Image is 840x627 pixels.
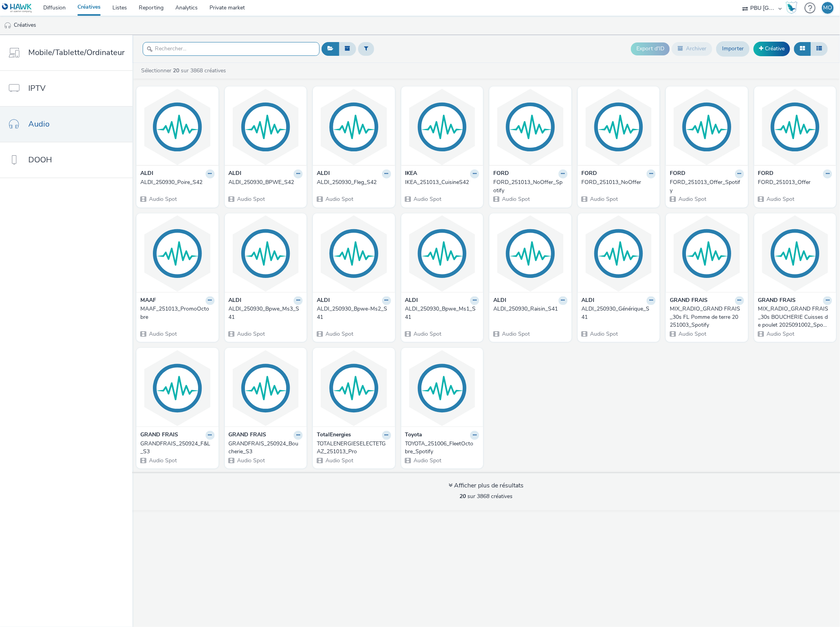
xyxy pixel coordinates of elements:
a: Créative [754,42,790,56]
span: Audio Spot [237,195,265,203]
img: ALDI_250930_Bpwe-Ms2_S41 visual [315,215,393,292]
strong: FORD [758,169,774,178]
span: Audio Spot [766,330,795,338]
span: IPTV [28,83,46,94]
a: GRANDFRAIS_250924_F&L_S3 [140,440,215,456]
img: ALDI_250930_Bpwe_Ms3_S41 visual [227,215,305,292]
div: TOYOTA_251006_FleetOctobre_Spotify [405,440,476,456]
strong: TotalEnergies [317,431,351,440]
div: GRANDFRAIS_250924_Boucherie_S3 [229,440,300,456]
span: Mobile/Tablette/Ordinateur [28,47,125,58]
span: Audio Spot [325,457,353,464]
a: MIX_RADIO_GRAND FRAIS_30s BOUCHERIE Cuisses de poulet 2025091002_Spotify [758,305,833,329]
img: ALDI_250930_BPWE_S42 visual [227,88,305,165]
strong: ALDI [582,296,595,305]
strong: ALDI [140,169,153,178]
a: TOYOTA_251006_FleetOctobre_Spotify [405,440,480,456]
img: undefined Logo [2,3,32,13]
div: MIX_RADIO_GRAND FRAIS_30s FL Pomme de terre 20251003_Spotify [670,305,741,329]
img: MIX_RADIO_GRAND FRAIS_30s BOUCHERIE Cuisses de poulet 2025091002_Spotify visual [756,215,834,292]
span: Audio Spot [590,330,618,338]
div: Afficher plus de résultats [449,481,524,490]
img: GRANDFRAIS_250924_F&L_S3 visual [138,350,217,427]
a: ALDI_250930_Générique_S41 [582,305,656,321]
span: Audio [28,118,50,130]
div: FORD_251013_Offer [758,178,829,186]
img: FORD_251013_NoOffer_Spotify visual [491,88,570,165]
div: ALDI_250930_Bpwe_Ms1_S41 [405,305,476,321]
div: MO [823,2,833,14]
div: FORD_251013_Offer_Spotify [670,178,741,195]
div: MAAF_251013_PromoOctobre [140,305,211,321]
span: Audio Spot [678,195,706,203]
input: Rechercher... [143,42,320,56]
a: MAAF_251013_PromoOctobre [140,305,215,321]
img: ALDI_250930_Fleg_S42 visual [315,88,393,165]
strong: ALDI [405,296,418,305]
img: TOYOTA_251006_FleetOctobre_Spotify visual [403,350,482,427]
strong: ALDI [317,296,330,305]
img: ALDI_250930_Poire_S42 visual [138,88,217,165]
strong: FORD [582,169,597,178]
strong: GRAND FRAIS [670,296,708,305]
span: Audio Spot [148,330,177,338]
button: Liste [811,42,828,55]
strong: GRAND FRAIS [758,296,796,305]
div: ALDI_250930_Fleg_S42 [317,178,388,186]
button: Export d'ID [631,42,670,55]
a: GRANDFRAIS_250924_Boucherie_S3 [229,440,303,456]
span: Audio Spot [325,195,353,203]
a: FORD_251013_Offer [758,178,833,186]
span: Audio Spot [413,195,442,203]
img: FORD_251013_Offer visual [756,88,834,165]
img: FORD_251013_NoOffer visual [580,88,658,165]
a: MIX_RADIO_GRAND FRAIS_30s FL Pomme de terre 20251003_Spotify [670,305,744,329]
strong: ALDI [229,169,242,178]
span: Audio Spot [678,330,706,338]
div: ALDI_250930_Générique_S41 [582,305,653,321]
div: ALDI_250930_Raisin_S41 [493,305,564,313]
a: ALDI_250930_Raisin_S41 [493,305,568,313]
a: Hawk Academy [786,2,801,14]
span: sur 3868 créatives [460,493,513,500]
a: FORD_251013_NoOffer_Spotify [493,178,568,195]
img: TOTALENERGIESELECTETGAZ_251013_Pro visual [315,350,393,427]
span: Audio Spot [325,330,353,338]
div: ALDI_250930_Poire_S42 [140,178,211,186]
div: TOTALENERGIESELECTETGAZ_251013_Pro [317,440,388,456]
div: ALDI_250930_Bpwe-Ms2_S41 [317,305,388,321]
strong: GRAND FRAIS [140,431,178,440]
img: IKEA_251013_CuisineS42 visual [403,88,482,165]
div: ALDI_250930_Bpwe_Ms3_S41 [229,305,300,321]
span: Audio Spot [766,195,795,203]
img: GRANDFRAIS_250924_Boucherie_S3 visual [227,350,305,427]
div: GRANDFRAIS_250924_F&L_S3 [140,440,211,456]
a: Importer [716,41,750,56]
a: ALDI_250930_BPWE_S42 [229,178,303,186]
div: IKEA_251013_CuisineS42 [405,178,476,186]
strong: ALDI [229,296,242,305]
img: ALDI_250930_Raisin_S41 visual [491,215,570,292]
div: FORD_251013_NoOffer [582,178,653,186]
img: MAAF_251013_PromoOctobre visual [138,215,217,292]
span: Audio Spot [237,330,265,338]
a: ALDI_250930_Bpwe_Ms1_S41 [405,305,480,321]
strong: ALDI [317,169,330,178]
img: ALDI_250930_Générique_S41 visual [580,215,658,292]
a: ALDI_250930_Bpwe_Ms3_S41 [229,305,303,321]
img: Hawk Academy [786,2,798,14]
span: Audio Spot [237,457,265,464]
a: TOTALENERGIESELECTETGAZ_251013_Pro [317,440,391,456]
a: Sélectionner sur 3868 créatives [140,67,229,74]
span: DOOH [28,154,52,165]
button: Archiver [672,42,712,55]
span: Audio Spot [590,195,618,203]
strong: 20 [460,493,466,500]
div: ALDI_250930_BPWE_S42 [229,178,300,186]
a: FORD_251013_Offer_Spotify [670,178,744,195]
strong: ALDI [493,296,506,305]
strong: GRAND FRAIS [229,431,267,440]
span: Audio Spot [413,330,442,338]
a: ALDI_250930_Fleg_S42 [317,178,391,186]
div: MIX_RADIO_GRAND FRAIS_30s BOUCHERIE Cuisses de poulet 2025091002_Spotify [758,305,829,329]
